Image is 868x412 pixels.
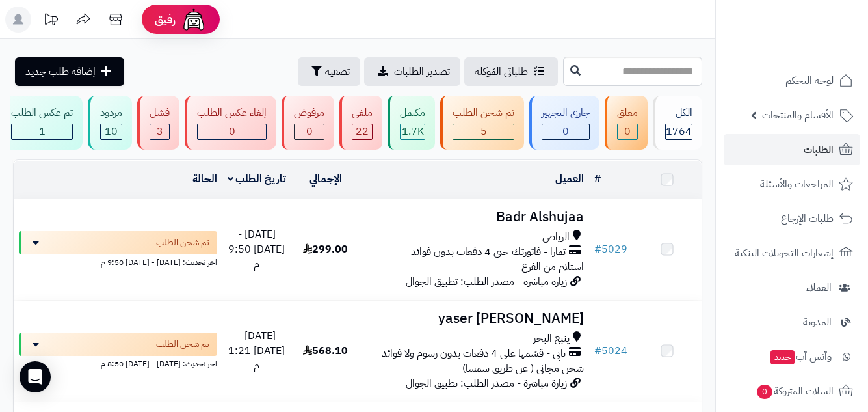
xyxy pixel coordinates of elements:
[19,254,217,268] div: اخر تحديث: [DATE] - [DATE] 9:50 م
[298,57,360,86] button: تصفية
[294,105,324,120] div: مرفوض
[453,124,514,139] div: 5
[155,12,176,27] span: رفيق
[724,376,860,407] a: السلات المتروكة0
[19,356,217,370] div: اخر تحديث: [DATE] - [DATE] 8:50 م
[279,96,337,150] a: مرفوض 0
[617,105,638,120] div: معلق
[464,57,558,86] a: طلباتي المُوكلة
[666,124,692,139] span: 1764
[156,338,209,351] span: تم شحن الطلب
[157,124,163,139] span: 3
[480,124,487,139] span: 5
[406,376,567,391] span: زيارة مباشرة - مصدر الطلب: تطبيق الجوال
[756,382,834,400] span: السلات المتروكة
[34,7,67,36] a: تحديثات المنصة
[724,341,860,372] a: وآتس آبجديد
[192,171,217,187] a: الحالة
[770,350,795,364] span: جديد
[757,385,773,399] span: 0
[650,96,705,150] a: الكل1764
[542,124,589,139] div: 0
[724,272,860,303] a: العملاء
[724,134,860,165] a: الطلبات
[198,124,266,139] div: 0
[12,124,72,139] div: 1
[303,343,348,359] span: 568.10
[402,124,424,139] span: 1.7K
[20,361,51,392] div: Open Intercom Messenger
[385,96,438,150] a: مكتمل 1.7K
[618,124,637,139] div: 0
[735,244,834,262] span: إشعارات التحويلات البنكية
[228,227,285,272] span: [DATE] - [DATE] 9:50 م
[724,307,860,338] a: المدونة
[594,241,601,257] span: #
[602,96,650,150] a: معلق 0
[803,313,832,331] span: المدونة
[724,203,860,234] a: طلبات الإرجاع
[364,57,460,86] a: تصدير الطلبات
[295,124,324,139] div: 0
[555,171,584,187] a: العميل
[806,279,832,297] span: العملاء
[352,105,373,120] div: ملغي
[594,343,601,359] span: #
[781,210,834,228] span: طلبات الإرجاع
[562,124,569,139] span: 0
[521,259,584,275] span: استلام من الفرع
[156,236,209,249] span: تم شحن الطلب
[356,124,369,139] span: 22
[365,311,584,326] h3: yaser [PERSON_NAME]
[527,96,602,150] a: جاري التجهيز 0
[542,230,570,245] span: الرياض
[780,10,856,37] img: logo-2.png
[785,72,834,90] span: لوحة التحكم
[101,124,122,139] div: 10
[411,245,566,260] span: تمارا - فاتورتك حتى 4 دفعات بدون فوائد
[542,105,590,120] div: جاري التجهيز
[624,124,631,139] span: 0
[228,171,287,187] a: تاريخ الطلب
[724,238,860,269] a: إشعارات التحويلات البنكية
[594,171,601,187] a: #
[406,274,567,290] span: زيارة مباشرة - مصدر الطلب: تطبيق الجوال
[182,96,279,150] a: إلغاء عكس الطلب 0
[39,124,46,139] span: 1
[15,57,124,86] a: إضافة طلب جديد
[804,141,834,159] span: الطلبات
[724,169,860,200] a: المراجعات والأسئلة
[325,64,350,79] span: تصفية
[100,105,122,120] div: مردود
[229,124,235,139] span: 0
[394,64,450,79] span: تصدير الطلبات
[150,124,169,139] div: 3
[665,105,692,120] div: الكل
[105,124,118,139] span: 10
[724,65,860,96] a: لوحة التحكم
[462,361,584,376] span: شحن مجاني ( عن طريق سمسا)
[150,105,170,120] div: فشل
[533,331,570,346] span: ينبع البحر
[769,348,832,366] span: وآتس آب
[475,64,528,79] span: طلباتي المُوكلة
[181,7,207,33] img: ai-face.png
[400,105,425,120] div: مكتمل
[306,124,313,139] span: 0
[594,343,627,359] a: #5024
[594,241,627,257] a: #5029
[453,105,514,120] div: تم شحن الطلب
[382,346,566,361] span: تابي - قسّمها على 4 دفعات بدون رسوم ولا فوائد
[11,105,73,120] div: تم عكس الطلب
[337,96,385,150] a: ملغي 22
[401,124,425,139] div: 1717
[85,96,135,150] a: مردود 10
[303,241,348,257] span: 299.00
[197,105,267,120] div: إلغاء عكس الطلب
[352,124,372,139] div: 22
[309,171,342,187] a: الإجمالي
[762,106,834,124] span: الأقسام والمنتجات
[760,175,834,193] span: المراجعات والأسئلة
[365,210,584,225] h3: Badr Alshujaa
[135,96,182,150] a: فشل 3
